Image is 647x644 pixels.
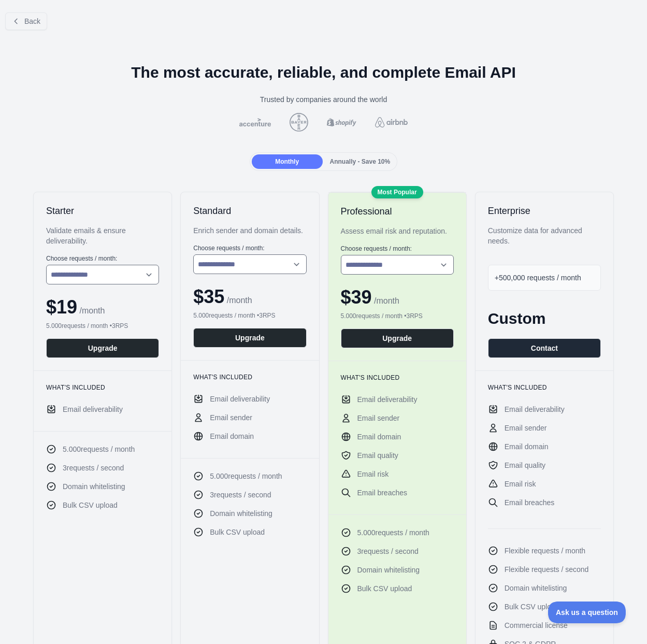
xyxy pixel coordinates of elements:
[210,431,254,441] span: Email domain
[505,423,547,433] span: Email sender
[488,383,601,392] h3: What's included
[357,432,401,442] span: Email domain
[63,404,123,414] span: Email deliverability
[548,602,626,623] iframe: Toggle Customer Support
[210,394,270,404] span: Email deliverability
[505,404,565,414] span: Email deliverability
[357,394,418,405] span: Email deliverability
[46,383,159,392] h3: What's included
[210,412,252,423] span: Email sender
[357,413,400,423] span: Email sender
